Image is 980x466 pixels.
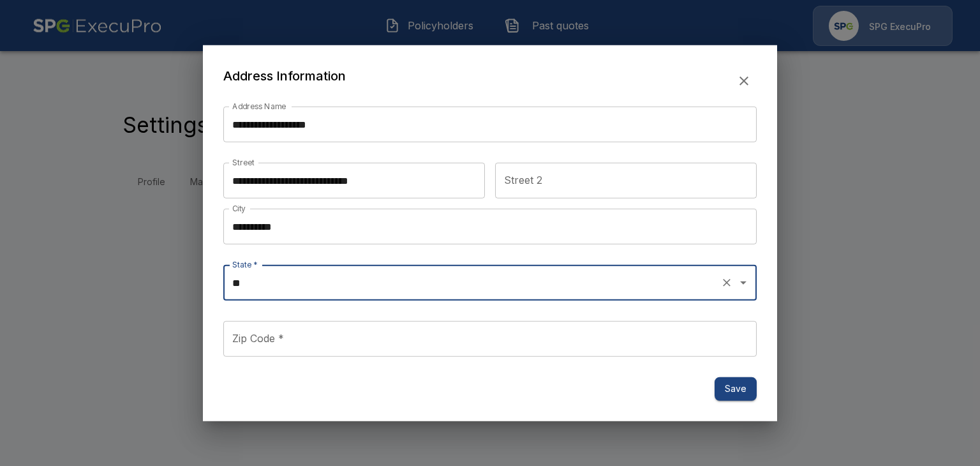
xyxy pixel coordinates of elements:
[734,274,752,292] button: Open
[715,377,757,401] button: Save
[232,259,258,270] label: State *
[232,157,255,168] label: Street
[718,274,736,292] button: Clear
[232,203,246,214] label: City
[232,101,286,112] label: Address Name
[223,66,346,86] h2: Address Information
